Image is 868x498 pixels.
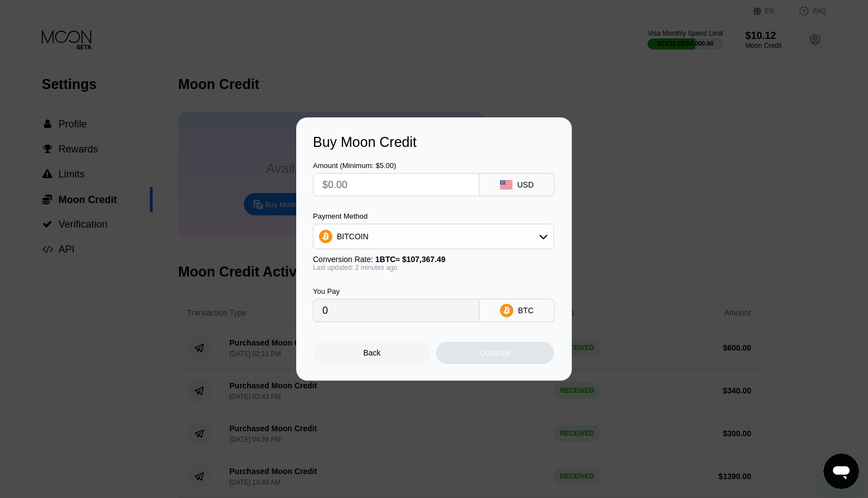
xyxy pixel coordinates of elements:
div: Last updated: 2 minutes ago [313,264,554,272]
input: $0.00 [322,174,470,196]
div: Buy Moon Credit [313,134,555,150]
iframe: Bouton de lancement de la fenêtre de messagerie [823,453,859,489]
span: 1 BTC ≈ $107,367.49 [375,255,445,264]
div: Back [364,348,381,357]
div: BTC [518,306,533,315]
div: Conversion Rate: [313,255,554,264]
div: Payment Method [313,212,554,220]
div: Amount (Minimum: $5.00) [313,161,479,170]
div: BITCOIN [313,225,553,248]
div: USD [517,180,534,189]
div: BITCOIN [337,232,369,241]
div: Back [313,342,431,364]
div: You Pay [313,287,479,295]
